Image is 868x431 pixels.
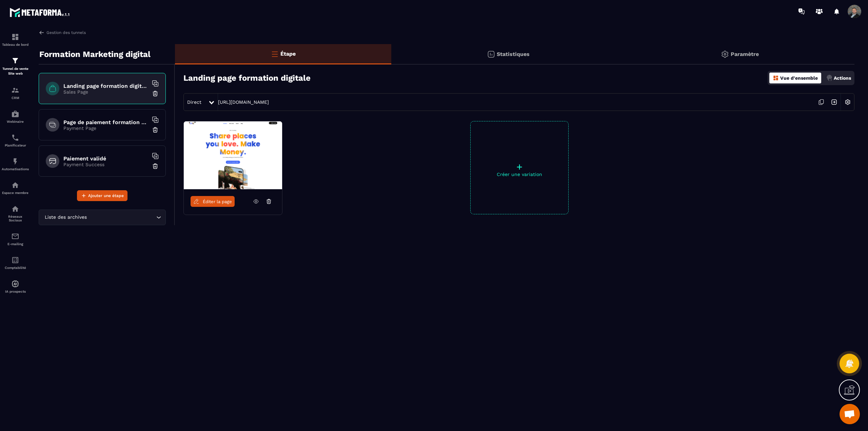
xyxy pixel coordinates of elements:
h6: Page de paiement formation marketing digital [63,119,148,125]
p: Paramètre [731,51,759,57]
p: Formation Marketing digital [39,47,151,61]
p: Payment Page [63,125,148,131]
p: IA prospects [2,290,29,293]
span: Direct [187,99,201,105]
img: arrow [39,30,45,36]
img: logo [9,6,71,18]
p: Automatisations [2,167,29,171]
a: schedulerschedulerPlanificateur [2,129,29,152]
a: accountantaccountantComptabilité [2,251,29,275]
img: email [11,232,19,240]
img: trash [152,163,159,170]
img: setting-gr.5f69749f.svg [721,50,729,58]
p: Sales Page [63,89,148,95]
input: Search for option [88,214,155,221]
img: formation [11,86,19,94]
p: Tableau de bord [2,43,29,46]
img: arrow-next.bcc2205e.svg [828,96,841,109]
button: Ajouter une étape [77,190,127,201]
a: Gestion des tunnels [39,30,86,36]
img: scheduler [11,134,19,142]
h6: Paiement validé [63,155,148,162]
p: CRM [2,96,29,100]
p: Réseaux Sociaux [2,215,29,222]
p: Statistiques [497,51,530,57]
a: automationsautomationsAutomatisations [2,152,29,176]
img: formation [11,33,19,41]
a: emailemailE-mailing [2,227,29,251]
p: Espace membre [2,191,29,195]
img: dashboard-orange.40269519.svg [773,75,779,81]
p: Webinaire [2,120,29,123]
p: Étape [280,51,296,57]
img: setting-w.858f3a88.svg [841,96,854,109]
a: social-networksocial-networkRéseaux Sociaux [2,200,29,227]
img: automations [11,110,19,118]
h6: Landing page formation digitale [63,83,148,89]
p: E-mailing [2,242,29,246]
img: image [184,121,282,189]
a: [URL][DOMAIN_NAME] [218,99,269,105]
img: automations [11,181,19,189]
a: Éditer la page [191,196,235,207]
img: actions.d6e523a2.png [826,75,832,81]
img: accountant [11,256,19,264]
img: automations [11,280,19,288]
p: Tunnel de vente Site web [2,66,29,76]
img: trash [152,126,159,133]
h3: Landing page formation digitale [183,73,311,83]
a: automationsautomationsEspace membre [2,176,29,200]
a: automationsautomationsWebinaire [2,105,29,129]
span: Ajouter une étape [88,192,124,199]
p: Créer une variation [471,172,568,177]
img: stats.20deebd0.svg [487,50,495,58]
p: Payment Success [63,162,148,167]
img: social-network [11,205,19,213]
div: Ouvrir le chat [840,404,860,424]
a: formationformationTableau de bord [2,28,29,52]
div: Search for option [39,210,166,225]
img: formation [11,57,19,65]
p: Comptabilité [2,266,29,270]
span: Éditer la page [203,199,232,204]
img: trash [152,90,159,97]
a: formationformationCRM [2,81,29,105]
p: Vue d'ensemble [780,75,818,81]
a: formationformationTunnel de vente Site web [2,52,29,81]
p: + [471,162,568,172]
p: Planificateur [2,143,29,147]
img: automations [11,157,19,165]
img: bars-o.4a397970.svg [271,50,279,58]
span: Liste des archives [43,214,88,221]
p: Actions [834,75,851,81]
